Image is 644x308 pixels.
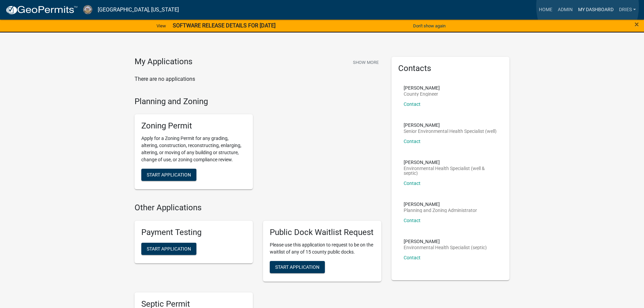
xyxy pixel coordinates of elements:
[404,245,487,250] p: Environmental Health Specialist (septic)
[135,75,381,83] p: There are no applications
[404,139,421,144] a: Contact
[98,4,179,16] a: [GEOGRAPHIC_DATA], [US_STATE]
[270,261,325,273] button: Start Application
[404,218,421,223] a: Contact
[635,20,639,28] button: Close
[275,264,319,269] span: Start Application
[575,3,616,16] a: My Dashboard
[404,181,421,186] a: Contact
[83,5,92,14] img: Cerro Gordo County, Iowa
[635,20,639,29] span: ×
[350,57,381,68] button: Show More
[147,172,191,177] span: Start Application
[404,160,498,165] p: [PERSON_NAME]
[404,166,498,175] p: Environmental Health Specialist (well & septic)
[141,121,246,131] h5: Zoning Permit
[141,135,246,163] p: Apply for a Zoning Permit for any grading, altering, construction, reconstructing, enlarging, alt...
[404,92,440,96] p: County Engineer
[404,129,497,134] p: Senior Environmental Health Specialist (well)
[404,239,487,244] p: [PERSON_NAME]
[404,123,497,127] p: [PERSON_NAME]
[398,64,503,73] h5: Contacts
[536,3,555,16] a: Home
[141,228,246,237] h5: Payment Testing
[135,57,192,67] h4: My Applications
[616,3,639,16] a: dries
[555,3,575,16] a: Admin
[147,246,191,251] span: Start Application
[270,241,375,256] p: Please use this application to request to be on the waitlist of any of 15 county public docks.
[404,101,421,107] a: Contact
[410,20,448,31] button: Don't show again
[404,202,477,207] p: [PERSON_NAME]
[135,97,381,106] h4: Planning and Zoning
[141,243,196,255] button: Start Application
[404,86,440,90] p: [PERSON_NAME]
[141,169,196,181] button: Start Application
[154,20,169,31] a: View
[173,22,276,29] strong: SOFTWARE RELEASE DETAILS FOR [DATE]
[270,228,375,237] h5: Public Dock Waitlist Request
[404,208,477,213] p: Planning and Zoning Administrator
[404,255,421,260] a: Contact
[135,203,381,213] h4: Other Applications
